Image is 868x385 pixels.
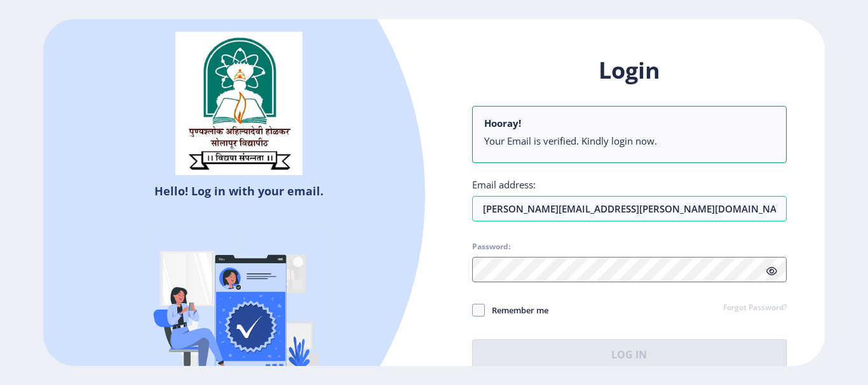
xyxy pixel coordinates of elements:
span: Remember me [485,303,548,318]
input: Email address [472,196,787,221]
h1: Login [472,55,787,86]
label: Password: [472,242,510,252]
b: Hooray! [484,117,521,129]
li: Your Email is verified. Kindly login now. [484,134,775,147]
label: Email address: [472,178,536,191]
button: Log In [472,339,787,370]
img: sulogo.png [175,32,302,175]
a: Forgot Password? [723,303,787,314]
